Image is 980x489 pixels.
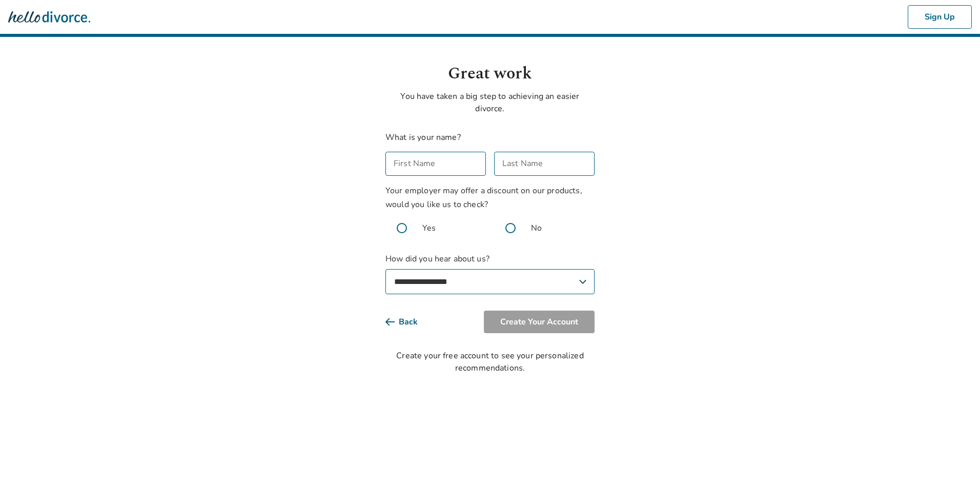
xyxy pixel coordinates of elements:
[908,5,972,29] button: Sign Up
[8,7,90,27] img: Hello Divorce Logo
[385,62,595,86] h1: Great work
[385,253,595,294] label: How did you hear about us?
[422,222,436,234] span: Yes
[484,311,595,333] button: Create Your Account
[385,185,582,210] span: Your employer may offer a discount on our products, would you like us to check?
[385,132,461,143] label: What is your name?
[385,269,595,294] select: How did you hear about us?
[385,311,434,333] button: Back
[385,90,595,115] p: You have taken a big step to achieving an easier divorce.
[531,222,542,234] span: No
[929,440,980,489] iframe: Chat Widget
[385,350,595,374] div: Create your free account to see your personalized recommendations.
